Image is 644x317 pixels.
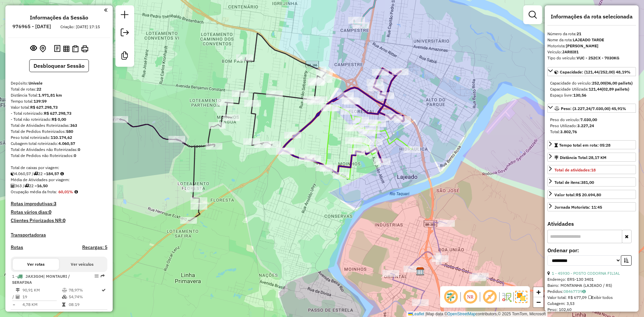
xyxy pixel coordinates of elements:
[547,221,636,227] h4: Atividades
[11,141,107,147] div: Cubagem total roteirizado:
[66,129,73,134] strong: 580
[95,274,99,278] em: Opções
[11,201,107,207] h4: Rotas improdutivas:
[11,128,107,135] div: Total de Pedidos Roteirizados:
[62,303,65,307] i: Tempo total em rota
[547,276,636,282] div: Endereço: ERS-130 3401
[547,104,636,113] a: Peso: (3.227,24/7.030,00) 45,91%
[24,184,29,188] i: Total de rotas
[104,6,107,14] a: Clique aqui para minimizar o painel
[547,307,636,313] div: Peso: 102,60
[605,81,633,86] strong: (06,00 pallets)
[12,301,15,308] td: =
[51,135,72,140] strong: 110.174,62
[550,92,633,98] div: Espaço livre:
[54,201,56,207] strong: 3
[547,55,636,61] div: Tipo do veículo:
[11,98,107,104] div: Tempo total:
[22,287,62,294] td: 90,91 KM
[37,87,41,92] strong: 22
[533,287,543,297] a: Zoom in
[589,155,606,160] span: 28,17 KM
[588,295,613,300] span: Exibir todos
[425,312,426,316] span: |
[580,117,597,122] strong: 7.030,00
[547,49,636,55] div: Veículo:
[560,69,631,74] span: Capacidade: (121,44/252,00) 48,19%
[577,31,581,36] strong: 21
[62,44,71,53] button: Visualizar relatório de Roteirização
[562,49,579,54] strong: JAR8I81
[547,67,636,76] a: Capacidade: (121,44/252,00) 48,19%
[547,177,636,187] a: Total de itens:381,00
[547,301,636,307] div: Cubagem: 3,53
[416,267,425,276] img: Univale
[11,189,57,194] span: Ocupação média da frota:
[58,141,75,146] strong: 4.060,57
[25,311,43,316] span: JAX1E66
[11,153,107,159] div: Total de Pedidos não Roteirizados:
[59,259,105,270] button: Ver veículos
[554,204,602,210] div: Jornada Motorista: 11:45
[63,217,65,223] strong: 0
[550,129,633,135] div: Total:
[11,245,23,250] a: Rotas
[38,93,62,98] strong: 1.971,81 km
[25,274,43,279] span: JAX3G04
[78,147,80,152] strong: 0
[591,167,596,172] strong: 18
[68,301,101,308] td: 08:19
[447,312,476,316] a: OpenStreetMap
[547,202,636,211] a: Jornada Motorista: 11:45
[11,171,107,177] div: 4.060,57 / 22 =
[12,23,51,30] h6: 976965 - [DATE]
[550,123,633,129] div: Peso Utilizado:
[49,209,51,215] strong: 0
[554,155,606,161] div: Distância Total:
[560,129,577,134] strong: 3.802,76
[550,117,597,122] span: Peso do veículo:
[576,192,601,197] strong: R$ 20.694,80
[38,44,47,54] button: Centralizar mapa no depósito ou ponto de apoio
[62,288,67,292] i: % de utilização do peso
[582,289,586,294] i: Observações
[11,122,107,128] div: Total de Atividades Roteirizadas:
[68,287,101,294] td: 78,97%
[547,165,636,174] a: Total de atividades:18
[74,190,78,194] em: Média calculada utilizando a maior ocupação (%Peso ou %Cubagem) de cada rota da sessão. Rotas cro...
[118,49,131,64] a: Criar modelo
[547,43,636,49] div: Motorista:
[536,298,541,306] span: −
[58,24,103,30] div: Criação: [DATE] 17:15
[118,8,131,23] a: Nova sessão e pesquisa
[44,111,71,116] strong: R$ 627.298,73
[482,289,498,305] span: Exibir rótulo
[547,37,636,43] div: Nome da rota:
[74,153,76,158] strong: 0
[101,274,105,278] em: Rota exportada
[547,282,636,288] div: Bairro: MONTANHA (LAJEADO / RS)
[11,116,107,122] div: - Total não roteirizado:
[547,153,636,162] a: Distância Total:28,17 KM
[554,192,601,198] div: Valor total:
[52,117,66,122] strong: R$ 0,00
[566,43,598,48] strong: [PERSON_NAME]
[34,172,38,176] i: Total de rotas
[573,93,586,98] strong: 130,56
[11,110,107,116] div: - Total roteirizado:
[559,143,610,148] span: Tempo total em rota: 05:28
[11,218,107,223] h4: Clientes Priorizados NR:
[407,311,547,317] div: Map data © contributors,© 2025 TomTom, Microsoft
[581,180,594,185] strong: 381,00
[547,288,636,295] div: Pedidos:
[563,289,586,294] a: 08467739
[550,80,633,86] div: Capacidade do veículo:
[68,294,101,300] td: 54,74%
[11,92,107,98] div: Distância Total:
[589,87,602,92] strong: 121,44
[561,106,626,111] span: Peso: (3.227,24/7.030,00) 45,91%
[13,259,59,270] button: Ver rotas
[547,31,636,37] div: Número da rota:
[577,123,594,128] strong: 3.227,24
[552,271,620,276] a: 1 - 45930 - POSTO CODORNA FILIAL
